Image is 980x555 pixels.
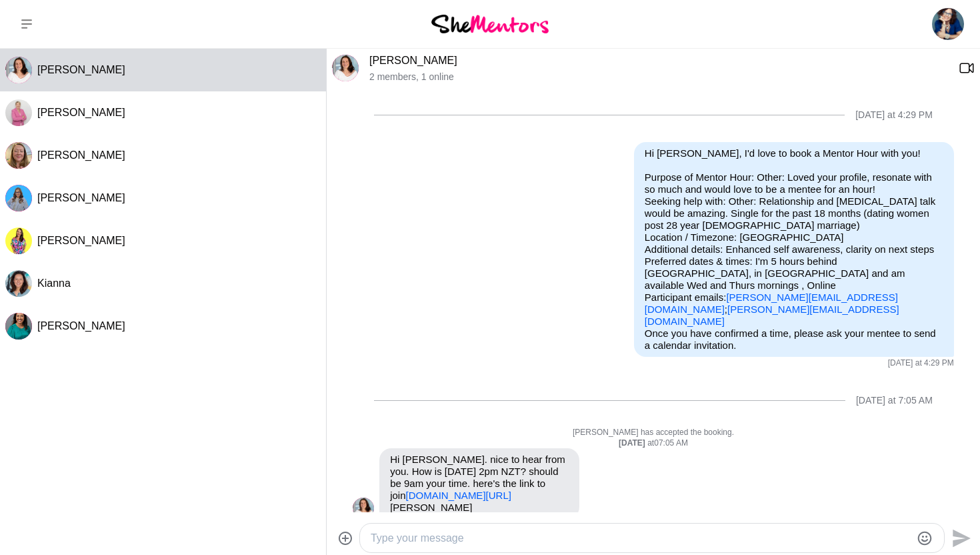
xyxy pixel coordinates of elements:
[353,428,954,438] p: [PERSON_NAME] has accepted the booking.
[5,142,32,169] div: Tammy McCann
[431,15,549,33] img: She Mentors Logo
[5,227,32,254] img: R
[5,99,32,126] div: Caroline Mundey
[5,270,32,297] div: Kianna
[37,107,125,118] span: [PERSON_NAME]
[856,395,933,406] div: [DATE] at 7:05 AM
[5,185,32,211] img: M
[37,277,71,289] span: Kianna
[619,438,647,448] strong: [DATE]
[369,55,457,66] a: [PERSON_NAME]
[917,530,933,546] button: Emoji picker
[932,8,964,40] img: Amanda Ewin
[371,530,911,546] textarea: Type your message
[369,71,948,83] p: 2 members , 1 online
[855,109,933,121] div: [DATE] at 4:29 PM
[645,304,899,327] a: [PERSON_NAME][EMAIL_ADDRESS][DOMAIN_NAME]
[945,523,975,553] button: Send
[5,313,32,340] div: Chitra Suppiah
[5,270,32,297] img: K
[37,235,125,246] span: [PERSON_NAME]
[353,438,954,449] div: at 07:05 AM
[390,454,569,514] p: Hi [PERSON_NAME]. nice to hear from you. How is [DATE] 2pm NZT? should be 9am your time. here's t...
[37,149,125,161] span: [PERSON_NAME]
[332,55,359,81] img: T
[645,147,943,159] p: Hi [PERSON_NAME], I'd love to book a Mentor Hour with you!
[332,55,359,81] div: Tarisha Tourok
[5,57,32,83] div: Tarisha Tourok
[5,185,32,211] div: Mona Swarup
[5,313,32,340] img: C
[37,320,125,332] span: [PERSON_NAME]
[406,490,511,501] a: [DOMAIN_NAME][URL]
[5,99,32,126] img: C
[645,328,943,352] p: Once you have confirmed a time, please ask your mentee to send a calendar invitation.
[5,227,32,254] div: Roslyn Thompson
[5,57,32,83] img: T
[5,142,32,169] img: T
[888,358,954,369] time: 2025-08-28T08:29:28.745Z
[645,171,943,328] p: Purpose of Mentor Hour: Other: Loved your profile, resonate with so much and would love to be a m...
[37,64,125,75] span: [PERSON_NAME]
[37,192,125,203] span: [PERSON_NAME]
[353,498,374,519] div: Tarisha Tourok
[645,292,898,315] a: [PERSON_NAME][EMAIL_ADDRESS][DOMAIN_NAME]
[353,498,374,519] img: T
